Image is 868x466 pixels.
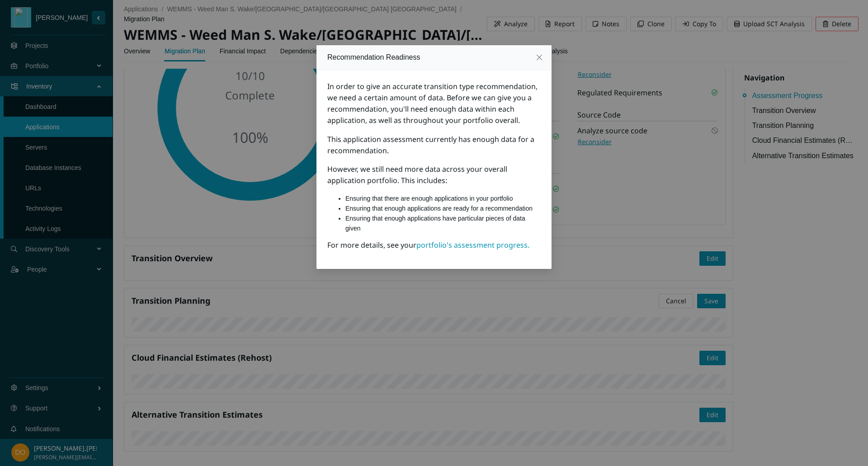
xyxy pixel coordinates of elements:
[345,193,541,203] li: Ensuring that there are enough applications in your portfolio
[345,203,541,213] li: Ensuring that enough applications are ready for a recommendation
[327,164,541,186] div: However, we still need more data across your overall application portfolio. This includes:
[327,240,541,251] div: For more details, see your
[327,81,541,127] div: In order to give an accurate transition type recommendation, we need a certain amount of data. Be...
[327,52,541,62] div: Recommendation Readiness
[527,45,552,70] button: Close
[536,54,543,61] span: close
[327,134,541,156] div: This application assessment currently has enough data for a recommendation.
[416,240,529,250] a: portfolio's assessment progress.
[345,213,541,233] li: Ensuring that enough applications have particular pieces of data given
